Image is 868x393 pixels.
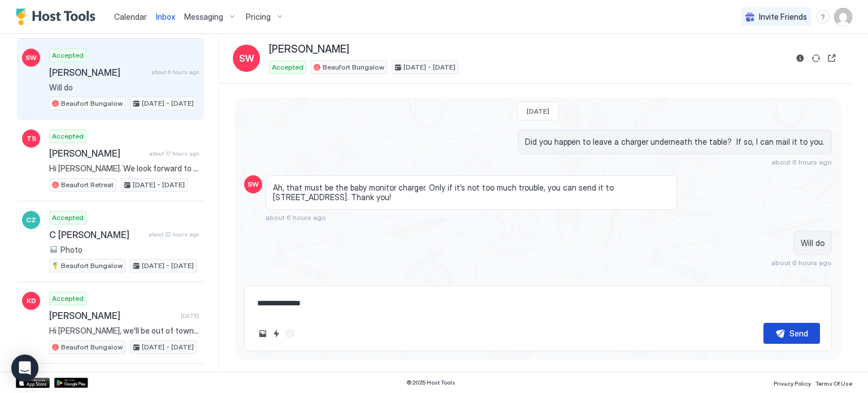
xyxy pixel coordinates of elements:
span: TS [27,133,36,144]
a: Inbox [156,11,175,23]
span: [DATE] - [DATE] [133,180,185,190]
a: Google Play Store [54,378,88,388]
button: Quick reply [270,327,283,340]
a: Calendar [114,11,147,23]
a: Terms Of Use [815,377,852,388]
span: [PERSON_NAME] [49,67,147,78]
span: Did you happen to leave a charger underneath the table? If so, I can mail it to you. [525,137,824,147]
span: Beaufort Bungalow [323,62,384,72]
div: User profile [834,8,852,26]
span: [DATE] - [DATE] [403,62,455,72]
span: KD [27,296,36,306]
span: Beaufort Bungalow [61,261,123,271]
span: CZ [26,215,36,225]
button: Sync reservation [809,51,823,65]
a: Host Tools Logo [16,8,101,25]
span: SW [248,179,259,189]
div: menu [816,10,830,24]
span: about 6 hours ago [771,258,832,267]
span: Will do [49,83,199,93]
span: Inbox [156,12,175,21]
span: about 17 hours ago [149,150,199,157]
a: Privacy Policy [774,377,811,388]
span: Privacy Policy [774,380,811,387]
span: Hi [PERSON_NAME]. We look forward to our family vacation each year and are excited to visit your ... [49,163,199,174]
button: Upload image [256,327,270,340]
span: [PERSON_NAME] [269,43,349,56]
span: [DATE] - [DATE] [142,342,194,352]
span: [PERSON_NAME] [49,148,145,159]
span: Accepted [52,131,84,141]
a: App Store [16,378,50,388]
span: Ah, that must be the baby monitor charger. Only if it’s not too much trouble, you can send it to ... [273,183,670,202]
span: [DATE] [527,107,549,115]
button: Scheduled Messages [727,276,832,291]
span: Will do [801,238,824,248]
span: Accepted [272,62,303,72]
span: Terms Of Use [815,380,852,387]
span: [PERSON_NAME] [49,310,176,321]
span: Beaufort Bungalow [61,342,123,352]
span: about 6 hours ago [771,158,832,166]
span: Calendar [114,12,147,21]
span: Accepted [52,293,84,304]
span: Accepted [52,213,84,223]
span: about 6 hours ago [266,213,326,222]
span: C [PERSON_NAME] [49,229,144,240]
span: Hi [PERSON_NAME], we'll be out of town while you're here. We regret we won't have the chance to m... [49,326,199,336]
span: SW [25,53,37,63]
span: about 22 hours ago [149,231,199,238]
span: Beaufort Bungalow [61,98,123,109]
div: Send [789,327,808,339]
span: Invite Friends [759,12,807,22]
span: [DATE] - [DATE] [142,98,194,109]
span: [DATE] - [DATE] [142,261,194,271]
span: Pricing [246,12,271,22]
span: Photo [60,245,83,255]
button: Open reservation [825,51,839,65]
span: [DATE] [181,312,199,319]
span: SW [239,51,254,65]
button: Reservation information [793,51,807,65]
span: © 2025 Host Tools [406,379,455,386]
button: Send [763,323,820,344]
span: Messaging [184,12,223,22]
span: about 6 hours ago [151,68,199,76]
div: Open Intercom Messenger [11,355,38,382]
span: Accepted [52,50,84,61]
span: Beaufort Retreat [61,180,114,190]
